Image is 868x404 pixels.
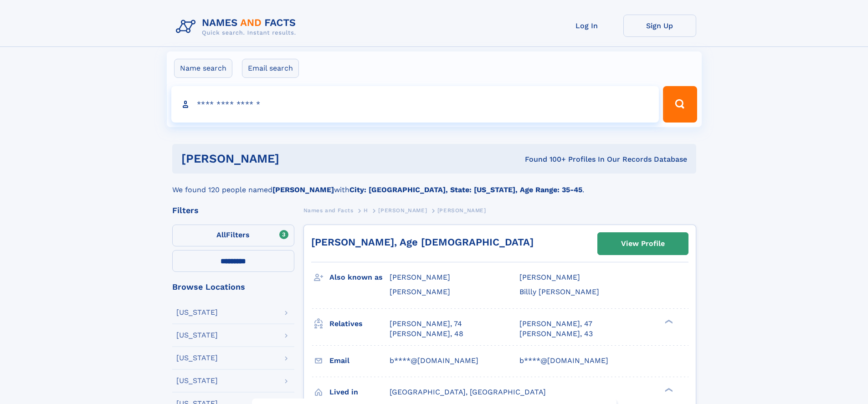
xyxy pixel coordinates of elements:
[519,329,593,339] a: [PERSON_NAME], 43
[176,354,218,362] div: [US_STATE]
[349,185,582,194] b: City: [GEOGRAPHIC_DATA], State: [US_STATE], Age Range: 35-45
[390,273,450,281] span: [PERSON_NAME]
[663,387,673,393] div: ❯
[390,287,450,296] span: [PERSON_NAME]
[663,86,697,123] button: Search Button
[174,59,232,78] label: Name search
[402,154,687,164] div: Found 100+ Profiles In Our Records Database
[550,15,623,37] a: Log In
[390,319,462,329] a: [PERSON_NAME], 74
[329,384,390,400] h3: Lived in
[172,225,294,246] label: Filters
[176,377,218,384] div: [US_STATE]
[329,270,390,285] h3: Also known as
[378,207,427,214] span: [PERSON_NAME]
[621,233,665,254] div: View Profile
[172,15,303,39] img: Logo Names and Facts
[303,205,354,216] a: Names and Facts
[364,205,368,216] a: H
[390,388,546,396] span: [GEOGRAPHIC_DATA], [GEOGRAPHIC_DATA]
[216,230,226,239] span: All
[272,185,334,194] b: [PERSON_NAME]
[623,15,696,37] a: Sign Up
[519,287,599,296] span: Billly [PERSON_NAME]
[329,353,390,368] h3: Email
[329,316,390,332] h3: Relatives
[364,207,368,214] span: H
[519,273,580,281] span: [PERSON_NAME]
[181,153,402,164] h1: [PERSON_NAME]
[378,205,427,216] a: [PERSON_NAME]
[598,233,688,255] a: View Profile
[390,329,463,339] a: [PERSON_NAME], 48
[519,319,592,329] a: [PERSON_NAME], 47
[311,236,534,248] a: [PERSON_NAME], Age [DEMOGRAPHIC_DATA]
[663,318,673,324] div: ❯
[176,309,218,316] div: [US_STATE]
[172,206,294,215] div: Filters
[171,86,659,123] input: search input
[437,207,486,214] span: [PERSON_NAME]
[176,332,218,339] div: [US_STATE]
[242,59,299,78] label: Email search
[172,174,696,195] div: We found 120 people named with .
[172,283,294,291] div: Browse Locations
